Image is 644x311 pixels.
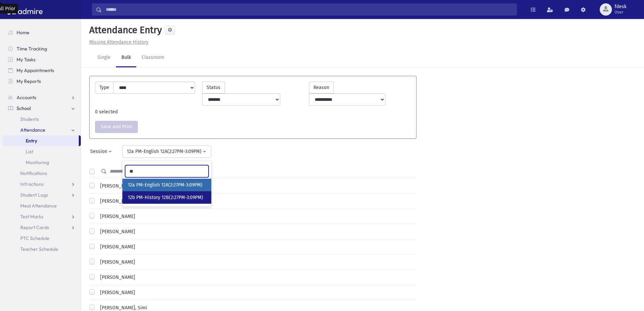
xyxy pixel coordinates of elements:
[20,203,57,209] span: Meal Attendance
[26,159,49,165] span: Monitoring
[615,4,626,9] span: fdesk
[17,46,47,52] span: Time Tracking
[87,24,162,36] h5: Attendance Entry
[20,170,47,176] span: Notifications
[17,67,54,73] span: My Appointments
[17,29,29,36] span: Home
[3,211,81,222] a: Test Marks
[202,82,225,93] label: Status
[17,57,35,63] span: My Tasks
[3,200,81,211] a: Meal Attendance
[3,27,81,38] a: Home
[97,213,135,220] label: [PERSON_NAME]
[26,138,37,144] span: Entry
[90,148,107,155] div: Session
[128,182,202,188] span: 12a PM-English 12A(2:27PM-3:09PM)
[97,274,135,281] label: [PERSON_NAME]
[20,224,49,230] span: Report Cards
[20,246,58,252] span: Teacher Schedule
[92,108,414,115] div: 0 selected
[3,76,81,87] a: My Reports
[3,92,81,103] a: Accounts
[116,48,136,67] a: Bulk
[17,105,31,111] span: School
[3,157,81,168] a: Monitoring
[26,149,33,155] span: List
[3,168,81,179] a: Notifications
[3,222,81,233] a: Report Cards
[3,244,81,254] a: Teacher Schedule
[3,43,81,54] a: Time Tracking
[3,135,79,146] a: Entry
[136,48,170,67] a: Classroom
[97,259,135,266] label: [PERSON_NAME]
[20,235,49,241] span: PTC Schedule
[20,181,44,187] span: Infractions
[87,39,148,45] a: Missing Attendance History
[20,192,48,198] span: Student Logs
[3,179,81,190] a: Infractions
[125,165,209,177] input: Search
[89,39,148,45] u: Missing Attendance History
[92,48,116,67] a: Single
[309,82,334,93] label: Reason
[3,190,81,200] a: Student Logs
[3,54,81,65] a: My Tasks
[3,65,81,76] a: My Appointments
[122,146,211,158] button: 12a PM-English 12A(2:27PM-3:09PM)
[128,194,203,201] span: 12b PM-History 12B(2:27PM-3:09PM)
[95,121,138,133] button: Save and Print
[97,289,135,296] label: [PERSON_NAME]
[86,146,117,158] button: Session
[20,116,39,122] span: Students
[97,182,135,190] label: [PERSON_NAME]
[3,114,81,125] a: Students
[3,125,81,135] a: Attendance
[97,198,135,205] label: [PERSON_NAME]
[5,3,44,16] img: AdmirePro
[127,148,201,155] div: 12a PM-English 12A(2:27PM-3:09PM)
[97,228,135,235] label: [PERSON_NAME]
[615,9,626,15] span: User
[102,3,517,16] input: Search
[3,146,81,157] a: List
[20,127,45,133] span: Attendance
[3,103,81,114] a: School
[3,233,81,244] a: PTC Schedule
[20,214,43,220] span: Test Marks
[97,243,135,250] label: [PERSON_NAME]
[17,78,41,84] span: My Reports
[95,82,114,94] label: Type
[17,94,36,101] span: Accounts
